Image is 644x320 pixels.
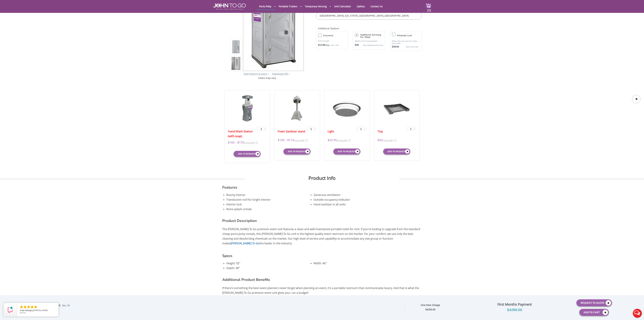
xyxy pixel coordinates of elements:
[213,3,246,10] img: JOHN to go
[19,305,23,309] li: 
[294,138,305,143] span: /month
[392,40,420,44] p: Allow only your users to enjoy your potty.
[328,95,366,122] img: 19
[222,250,422,258] h3: Specs
[305,139,308,142] img: icon
[20,309,56,312] span: by
[34,305,38,309] li: 
[394,139,396,142] img: icon
[377,129,383,134] a: Tray
[421,303,440,307] strong: One time Charge
[222,285,422,296] p: If there's something the best event planners never forget when planning an event, it's a portable...
[222,226,422,247] p: The [PERSON_NAME] To Go premium event unit features a clean and well-maintained portable toilet f...
[368,3,385,10] a: Contact Us
[456,307,574,313] div: $4290.00
[228,129,256,138] a: Hand Wash Station (with soap)
[360,34,383,38] h3: Additional Servicing Per Week
[276,3,300,10] a: Portable Trailers
[226,261,309,266] li: Height: 92"
[244,140,255,145] span: /month
[337,138,348,143] span: /month
[355,40,383,42] p: Weekly Servicing Included
[383,138,393,143] span: /month
[222,274,422,281] h3: Additional Product Benefits
[232,5,240,85] img: Product
[272,72,288,75] a: Download Pdf
[401,45,418,49] p: {One time fee}
[354,3,367,10] a: Gallery
[348,139,351,142] img: icon
[318,39,346,43] p: Full coverage
[228,140,244,145] span: $165 - $170
[62,304,70,307] span: Qty: 25
[226,202,309,207] li: Interior lock
[427,308,435,311] span: 4290.00
[226,197,309,202] li: Translucent roof for bright interior
[230,76,304,80] div: Colors may vary
[630,306,644,320] button: Live Chat
[226,266,309,270] li: Depth: 48"
[427,5,431,13] span: (0)
[21,309,31,312] span: Star Rating
[328,138,337,143] span: $29.95
[397,33,423,38] h3: Attached lock
[579,309,609,316] button: Add To Cart
[258,127,259,131] span: -
[27,305,31,309] li: 
[355,44,359,47] strong: $45
[278,129,305,134] a: Foam Sanitizer stand
[328,129,334,134] a: Light
[234,151,261,157] button: Add to request
[226,207,309,211] li: None splash urinals
[318,44,325,47] strong: $12.50
[316,12,422,20] input: Delivery Address
[268,73,269,75] img: right arrow icon
[359,44,383,47] p: (Per Additional Service)
[20,311,26,314] span: [DATE]
[425,308,435,311] strong: $
[33,309,48,312] span: [PERSON_NAME]
[316,23,422,30] h2: Additional Options
[456,302,574,307] div: First Months Payment
[377,138,383,143] span: $50
[314,193,397,197] li: Generous ventilation
[314,261,397,266] li: Width: 46"
[222,215,422,222] h3: Product Description
[232,22,240,102] img: Product
[23,305,27,309] li: 
[426,3,431,8] img: cart a
[307,127,308,131] span: -
[576,299,612,306] button: Request To Quote
[314,202,397,207] li: Hand sanitizer in all units
[283,148,311,154] button: Add to request
[323,33,349,38] h3: Insurance
[302,3,329,10] a: Temporary Fencing
[226,193,309,197] li: Roomy interior
[357,127,358,131] span: -
[289,95,305,122] img: 19
[330,44,339,47] p: (per unit)
[413,127,415,131] span: +
[314,127,315,131] span: +
[318,44,346,47] div: /mo
[231,241,259,245] a: [PERSON_NAME] To Go
[256,142,258,144] img: icon
[383,95,410,122] img: 19
[333,148,360,154] button: Add to request
[30,305,34,309] li: 
[264,127,266,131] span: +
[383,148,410,154] button: Add to request
[20,309,21,312] span: 5
[355,33,359,37] input: 0
[278,138,294,143] span: $100 - $114
[289,73,290,75] img: chevron.png
[7,306,14,313] img: Review Rating
[364,127,365,131] span: +
[314,197,397,202] li: Outside occupancy indicator
[244,72,267,75] a: View feature & specs
[407,127,408,131] span: -
[238,95,256,122] img: 19
[222,186,422,189] h3: Features
[332,3,354,10] a: Unit Calculator
[392,45,399,49] strong: $28.00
